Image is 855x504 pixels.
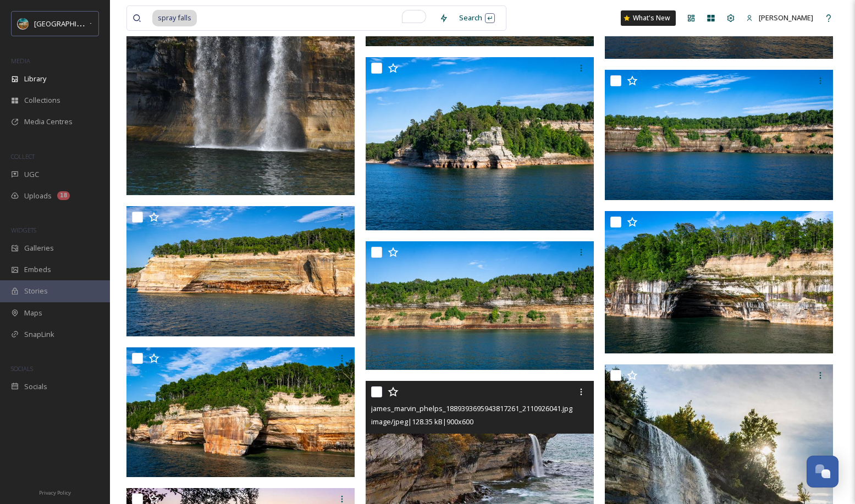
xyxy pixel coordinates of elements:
[24,243,54,253] span: Galleries
[18,18,29,29] img: Snapsea%20Profile.jpg
[759,13,813,23] span: [PERSON_NAME]
[605,70,836,200] img: UpTra Spray Falls 14-%40wandering_michigan.jpg
[454,7,500,29] div: Search
[24,308,42,318] span: Maps
[807,456,839,488] button: Open Chat
[605,211,833,353] img: UpTra Spray Falls 8-%40wandering_michigan.jpg
[24,74,46,84] span: Library
[11,226,36,234] span: WIDGETS
[11,57,30,65] span: MEDIA
[126,347,357,477] img: UpTra Spray Falls 9-%40wandering_michigan.jpg
[24,95,60,106] span: Collections
[24,169,39,180] span: UGC
[371,417,473,427] span: image/jpeg | 128.35 kB | 900 x 600
[371,403,572,413] span: james_marvin_phelps_1889393695943817261_2110926041.jpg
[24,117,73,127] span: Media Centres
[152,10,197,26] span: spray falls
[741,7,819,29] a: [PERSON_NAME]
[621,10,676,26] a: What's New
[24,286,48,296] span: Stories
[57,191,70,200] div: 18
[24,329,54,340] span: SnapLink
[34,18,141,29] span: [GEOGRAPHIC_DATA][US_STATE]
[126,206,357,336] img: UpTra Spray Falls 11-%40wandering_michigan.jpg
[24,191,52,201] span: Uploads
[198,6,434,30] input: To enrich screen reader interactions, please activate Accessibility in Grammarly extension settings
[24,264,51,275] span: Embeds
[24,381,47,392] span: Socials
[11,364,33,373] span: SOCIALS
[39,485,71,499] a: Privacy Policy
[39,489,71,496] span: Privacy Policy
[11,152,35,160] span: COLLECT
[366,57,597,230] img: UpTra Spray Falls 15-%40wandering_michigan.jpg
[366,241,594,370] img: UpTra Spray Falls 16-%40wandering_michigan.jpg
